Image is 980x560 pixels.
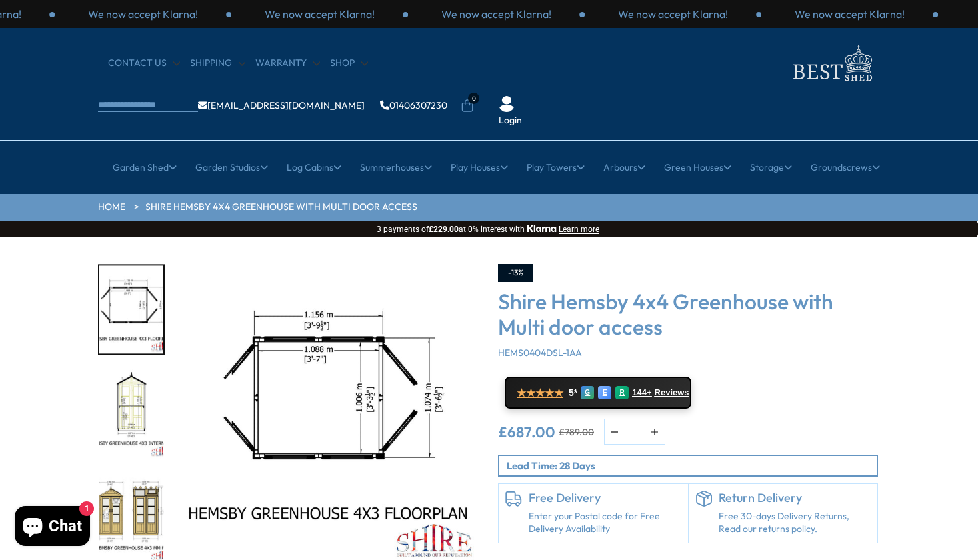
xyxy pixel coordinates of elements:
ins: £687.00 [498,425,555,439]
div: 6 / 7 [98,369,165,460]
p: Lead Time: 28 Days [507,459,877,473]
p: We now accept Klarna! [618,7,728,21]
div: 3 / 3 [231,7,408,21]
img: logo [785,41,878,85]
h3: Shire Hemsby 4x4 Greenhouse with Multi door access [498,289,878,340]
div: 3 / 3 [761,7,938,21]
del: £789.00 [559,427,594,437]
a: ★★★★★ 5* G E R 144+ Reviews [505,377,691,409]
a: 01406307230 [380,101,447,110]
div: E [598,386,611,399]
a: Storage [750,151,792,184]
img: User Icon [499,96,515,112]
a: Garden Shed [113,151,177,184]
a: CONTACT US [108,57,180,70]
a: 0 [461,99,474,113]
div: 5 / 7 [98,264,165,355]
img: HemsbyGreenhouse4x3FLOORPLAN_935d8d5c-db31-4b68-a940-79abb0d4a7ab_200x200.jpg [99,265,163,354]
a: Shop [330,57,368,70]
a: Garden Studios [195,151,268,184]
a: Shipping [190,57,245,70]
a: Summerhouses [360,151,432,184]
span: ★★★★★ [517,387,563,399]
a: Groundscrews [811,151,880,184]
p: Free 30-days Delivery Returns, Read our returns policy. [719,510,871,536]
a: Shire Hemsby 4x4 Greenhouse with Multi door access [145,201,417,214]
div: 2 / 3 [585,7,761,21]
p: We now accept Klarna! [88,7,198,21]
a: Log Cabins [287,151,341,184]
a: HOME [98,201,125,214]
a: Play Towers [527,151,585,184]
div: G [581,386,594,399]
h6: Return Delivery [719,491,871,505]
p: We now accept Klarna! [441,7,551,21]
div: -13% [498,264,533,282]
a: Arbours [603,151,645,184]
div: 1 / 3 [408,7,585,21]
img: HemsbyGreenhouse4x3INTERNALS_fdb894ab-08d3-458c-ab2b-52df13ff3529_200x200.jpg [99,370,163,459]
inbox-online-store-chat: Shopify online store chat [11,506,94,549]
span: Reviews [655,387,689,398]
a: Green Houses [664,151,731,184]
div: R [615,386,629,399]
a: Warranty [255,57,320,70]
span: 144+ [632,387,651,398]
a: [EMAIL_ADDRESS][DOMAIN_NAME] [198,101,365,110]
a: Login [499,114,522,127]
p: We now accept Klarna! [795,7,905,21]
span: 0 [468,93,479,104]
span: HEMS0404DSL-1AA [498,347,582,359]
a: Enter your Postal code for Free Delivery Availability [529,510,681,536]
h6: Free Delivery [529,491,681,505]
div: 2 / 3 [55,7,231,21]
p: We now accept Klarna! [265,7,375,21]
a: Play Houses [451,151,508,184]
